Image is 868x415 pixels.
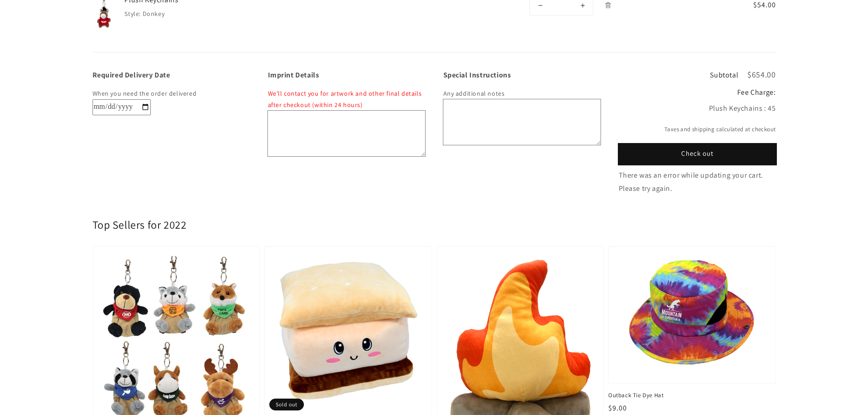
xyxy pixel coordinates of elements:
[124,10,141,18] dt: Style:
[92,218,187,232] h2: Top Sellers for 2022
[268,88,425,111] p: We'll contact you for artwork and other final details after checkout (within 24 hours)
[710,72,738,79] h3: Subtotal
[608,246,776,414] a: Outback Tie Dye Hat Outback Tie Dye Hat $9.00
[619,125,776,134] small: Taxes and shipping calculated at checkout
[92,88,250,99] p: When you need the order delivered
[618,256,766,374] img: Outback Tie Dye Hat
[608,403,627,413] span: $9.00
[619,169,776,195] div: There was an error while updating your cart. Please try again.
[274,256,422,406] img: S'mores Pillow
[269,399,304,410] span: Sold out
[443,88,601,99] p: Any additional notes
[619,144,776,164] button: Check out
[268,71,425,79] label: Imprint Details
[443,71,601,79] label: Special Instructions
[619,102,776,115] div: Plush Keychains : 45
[608,391,776,400] span: Outback Tie Dye Hat
[747,71,776,79] p: $654.00
[143,10,165,18] dd: Donkey
[619,88,776,97] h2: Fee Charge:
[92,71,250,79] label: Required Delivery Date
